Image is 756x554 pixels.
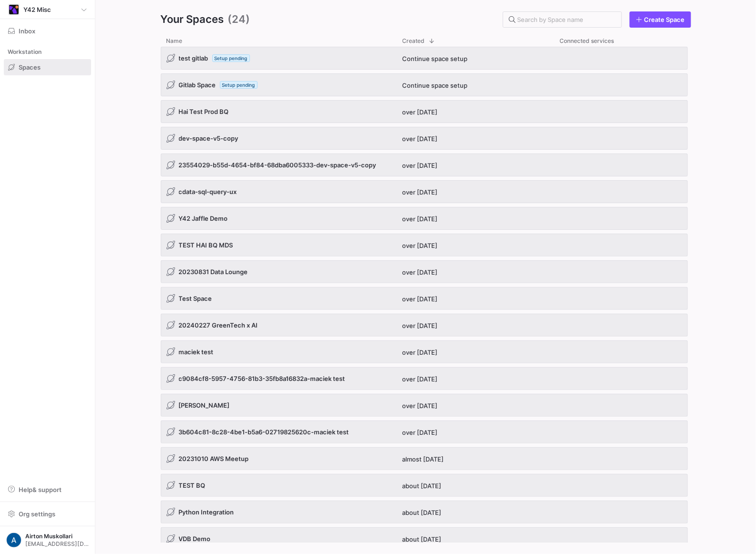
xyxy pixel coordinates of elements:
span: over [DATE] [403,135,438,143]
span: Airton Muskollari [25,533,89,540]
span: Org settings [19,510,55,518]
span: [EMAIL_ADDRESS][DOMAIN_NAME] [25,541,89,547]
div: Press SPACE to select this row. [161,394,688,421]
span: Y42 Misc [23,6,51,13]
div: Press SPACE to select this row. [161,234,688,260]
div: Workstation [4,45,91,59]
span: Spaces [19,63,41,71]
div: Press SPACE to select this row. [161,447,688,474]
span: Inbox [19,27,35,35]
span: over [DATE] [403,295,438,303]
div: Press SPACE to select this row. [161,154,688,180]
div: Press SPACE to select this row. [161,100,688,127]
div: Press SPACE to select this row. [161,73,688,100]
div: Press SPACE to select this row. [161,207,688,234]
span: over [DATE] [403,242,438,249]
button: Inbox [4,23,91,39]
span: almost [DATE] [403,455,444,463]
span: Continue space setup [403,82,468,89]
span: about [DATE] [403,535,442,543]
img: https://storage.googleapis.com/y42-prod-data-exchange/images/E4LAT4qaMCxLTOZoOQ32fao10ZFgsP4yJQ8S... [9,5,19,14]
a: Org settings [4,511,91,519]
span: Setup pending [212,54,250,62]
span: 3b604c81-8c28-4be1-b5a6-02719825620c-maciek test [179,428,349,436]
button: Org settings [4,506,91,522]
a: Spaces [4,59,91,75]
span: Setup pending [220,81,258,89]
span: over [DATE] [403,268,438,276]
span: Hai Test Prod BQ [179,108,229,115]
div: Press SPACE to select this row. [161,421,688,447]
span: dev-space-v5-copy [179,134,238,142]
span: Create Space [644,16,685,23]
span: Gitlab Space [179,81,216,89]
span: over [DATE] [403,322,438,329]
span: over [DATE] [403,429,438,436]
span: [PERSON_NAME] [179,401,230,409]
button: Help& support [4,482,91,498]
div: Press SPACE to select this row. [161,260,688,287]
span: TEST HAI BQ MDS [179,241,233,249]
div: Press SPACE to select this row. [161,180,688,207]
img: https://lh3.googleusercontent.com/a/AATXAJyyGjhbEl7Z_5IO_MZVv7Koc9S-C6PkrQR59X_w=s96-c [6,533,21,548]
span: test gitlab [179,54,208,62]
span: Help & support [19,486,62,493]
div: Press SPACE to select this row. [161,527,688,554]
span: Y42 Jaffle Demo [179,215,228,222]
a: Create Space [630,11,691,28]
span: Created [403,38,425,44]
span: over [DATE] [403,402,438,410]
div: Press SPACE to select this row. [161,474,688,501]
span: c9084cf8-5957-4756-81b3-35fb8a16832a-maciek test [179,375,345,382]
span: over [DATE] [403,375,438,383]
span: (24) [228,11,250,28]
span: over [DATE] [403,108,438,116]
div: Press SPACE to select this row. [161,501,688,527]
div: Press SPACE to select this row. [161,127,688,154]
span: Name [166,38,183,44]
span: about [DATE] [403,509,442,516]
span: VDB Demo [179,535,211,543]
input: Search by Space name [518,16,614,23]
div: Press SPACE to select this row. [161,47,688,73]
span: maciek test [179,348,214,356]
span: 20240227 GreenTech x AI [179,321,258,329]
span: 20230831 Data Lounge [179,268,248,276]
span: Your Spaces [161,11,224,28]
span: over [DATE] [403,349,438,356]
span: 23554029-b55d-4654-bf84-68dba6005333-dev-space-v5-copy [179,161,376,169]
span: over [DATE] [403,215,438,223]
span: TEST BQ [179,482,206,489]
span: over [DATE] [403,188,438,196]
div: Press SPACE to select this row. [161,340,688,367]
span: Connected services [560,38,614,44]
span: Continue space setup [403,55,468,62]
div: Press SPACE to select this row. [161,287,688,314]
span: cdata-sql-query-ux [179,188,237,195]
button: https://lh3.googleusercontent.com/a/AATXAJyyGjhbEl7Z_5IO_MZVv7Koc9S-C6PkrQR59X_w=s96-cAirton Musk... [4,530,91,550]
div: Press SPACE to select this row. [161,367,688,394]
span: over [DATE] [403,162,438,169]
div: Press SPACE to select this row. [161,314,688,340]
span: about [DATE] [403,482,442,490]
span: Test Space [179,295,212,302]
span: Python Integration [179,508,234,516]
span: 20231010 AWS Meetup [179,455,249,462]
